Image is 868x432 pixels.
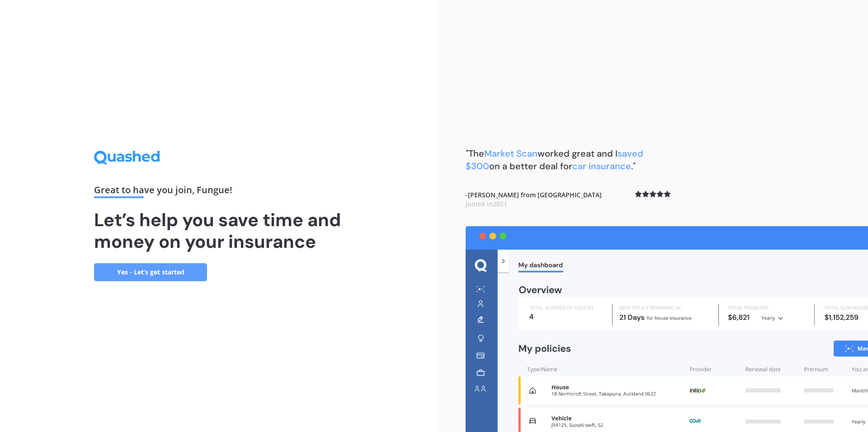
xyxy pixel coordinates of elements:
img: dashboard.webp [466,226,868,432]
span: Market Scan [484,148,538,159]
span: saved $300 [466,148,643,172]
b: "The worked great and I on a better deal for ." [466,148,643,172]
b: - [PERSON_NAME] from [GEOGRAPHIC_DATA] [466,190,602,208]
div: Great to have you join , Fungue ! [94,186,344,198]
span: Joined in 2021 [466,200,507,208]
span: car insurance [572,160,631,172]
h1: Let’s help you save time and money on your insurance [94,209,344,252]
a: Yes - Let’s get started [94,263,207,281]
